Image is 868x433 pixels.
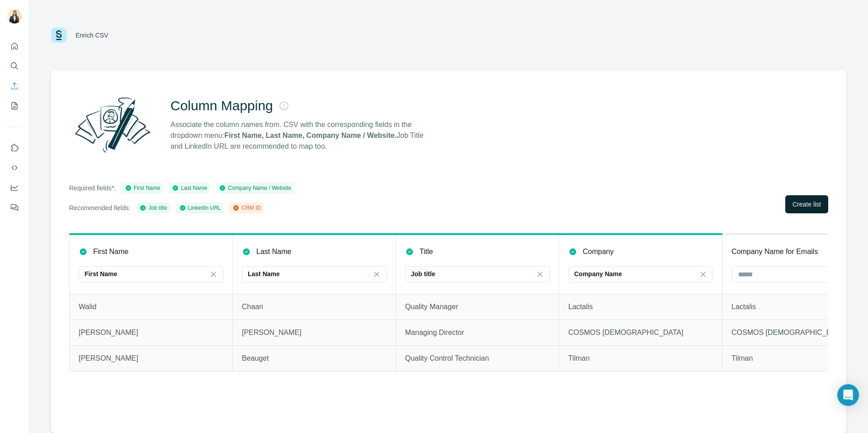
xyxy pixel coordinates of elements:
[79,301,223,312] p: Walid
[75,31,108,40] div: Enrich CSV
[7,98,22,114] button: My lists
[411,269,435,278] p: Job title
[85,269,117,278] p: First Name
[69,184,116,193] p: Required fields*:
[179,204,221,212] div: LinkedIn URL
[837,384,859,406] div: Open Intercom Messenger
[583,246,613,257] p: Company
[568,327,713,338] p: COSMOS [DEMOGRAPHIC_DATA]
[574,269,622,278] p: Company Name
[125,184,160,192] div: First Name
[7,199,22,216] button: Feedback
[731,246,818,257] p: Company Name for Emails
[172,184,207,192] div: Last Name
[7,140,22,156] button: Use Surfe on LinkedIn
[7,179,22,196] button: Dashboard
[51,28,66,43] img: Surfe Logo
[248,269,280,278] p: Last Name
[7,78,22,94] button: Enrich CSV
[242,353,387,364] p: Beauget
[242,301,387,312] p: Chaari
[139,204,167,212] div: Job title
[785,195,828,213] button: Create list
[93,246,128,257] p: First Name
[242,327,387,338] p: [PERSON_NAME]
[405,301,550,312] p: Quality Manager
[232,204,261,212] div: CRM ID
[7,58,22,74] button: Search
[7,38,22,54] button: Quick start
[69,203,130,212] p: Recommended fields:
[7,9,22,24] img: Avatar
[79,327,223,338] p: [PERSON_NAME]
[170,119,432,152] p: Associate the column names from. CSV with the corresponding fields in the dropdown menu: Job Titl...
[568,353,713,364] p: Tilman
[69,92,156,157] img: Surfe Illustration - Column Mapping
[79,353,223,364] p: [PERSON_NAME]
[7,160,22,176] button: Use Surfe API
[219,184,291,192] div: Company Name / Website
[420,246,433,257] p: Title
[256,246,291,257] p: Last Name
[568,301,713,312] p: Lactalis
[224,132,396,139] strong: First Name, Last Name, Company Name / Website.
[405,327,550,338] p: Managing Director
[793,200,821,209] span: Create list
[170,98,273,114] h2: Column Mapping
[405,353,550,364] p: Quality Control Technician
